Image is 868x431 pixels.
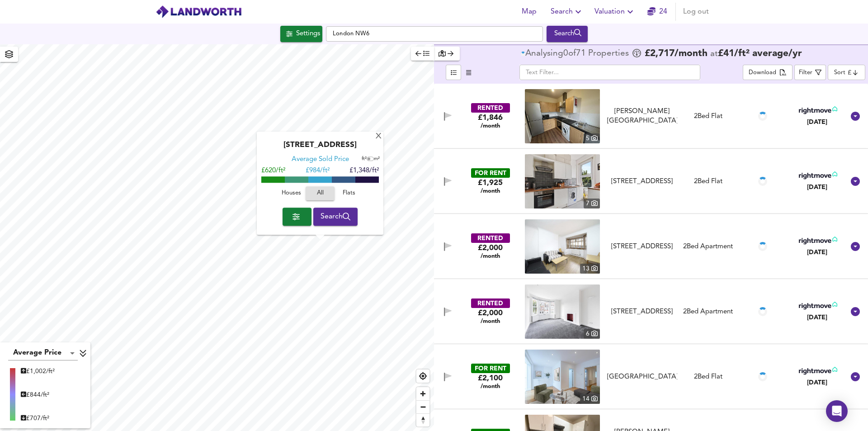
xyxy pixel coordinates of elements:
button: Filter [794,65,826,80]
svg: Show Details [850,111,861,122]
div: 2 Bed Flat [694,372,722,382]
div: Sheriff Rd, West Hampstead, NW6 [604,242,681,251]
div: Average Price [8,346,78,360]
div: FOR RENT£2,100 /monthproperty thumbnail 14 [GEOGRAPHIC_DATA]2Bed Flat[DATE] [434,344,868,409]
div: Sherriff Road, West Hampstead, London, NW6 [604,307,681,317]
button: Zoom out [416,400,429,413]
div: RENTED [471,233,510,243]
div: Download [749,68,776,78]
div: [STREET_ADDRESS] [261,141,379,156]
span: £1,348/ft² [349,168,379,175]
div: Settings [296,28,320,40]
svg: Show Details [850,371,861,382]
div: Search [549,28,585,40]
img: property thumbnail [525,154,600,208]
span: Houses [279,189,303,199]
div: Average Sold Price [292,156,349,165]
button: Reset bearing to north [416,413,429,426]
a: 24 [647,5,667,18]
div: £ 1,002/ft² [21,367,55,376]
div: 2 Bed Apartment [683,242,733,251]
div: [DATE] [797,313,837,322]
span: Search [321,210,351,223]
img: property thumbnail [525,350,600,404]
input: Text Filter... [519,65,700,80]
div: Click to configure Search Settings [280,26,322,42]
div: £ 844/ft² [21,390,55,399]
a: property thumbnail 14 [525,350,600,404]
div: RENTED [471,103,510,113]
span: m² [374,157,380,162]
span: £ 41 / ft² average /yr [718,49,802,58]
button: Settings [280,26,322,42]
div: [DATE] [797,118,837,127]
a: property thumbnail 7 [525,154,600,208]
span: Flats [337,189,361,199]
div: FOR RENT [471,364,510,373]
div: Priory Park Road, London [604,372,681,382]
div: [GEOGRAPHIC_DATA] [607,372,677,382]
a: property thumbnail 6 [525,284,600,339]
div: X [375,133,382,141]
img: property thumbnail [525,219,600,274]
div: RENTED£2,000 /monthproperty thumbnail 13 [STREET_ADDRESS]2Bed Apartment[DATE] [434,214,868,279]
div: £2,100 [478,373,503,390]
button: Download [743,65,792,80]
div: 2 Bed Flat [694,177,722,186]
button: Search [547,26,588,42]
div: 2 Bed Flat [694,112,722,121]
span: /month [481,123,500,130]
button: Map [514,3,543,21]
div: Sort [828,65,865,80]
span: /month [481,318,500,325]
div: £2,000 [478,243,503,260]
div: Sort [834,68,845,77]
span: /month [481,253,500,260]
button: Log out [679,3,712,21]
span: Zoom out [416,401,429,413]
button: Flats [335,187,363,201]
div: [PERSON_NAME][GEOGRAPHIC_DATA] [607,107,677,126]
span: Map [518,5,540,18]
div: split button [743,65,792,80]
span: All [310,189,330,199]
span: £620/ft² [261,168,285,175]
span: £ 984/ft² [306,168,330,175]
button: Zoom in [416,387,429,400]
span: Valuation [594,5,636,18]
div: 13 [580,264,600,274]
div: 2 Bed Apartment [683,307,733,317]
div: 5 [584,133,600,143]
span: Log out [683,5,709,18]
div: Filter [799,68,812,78]
button: Find my location [416,369,429,383]
img: property thumbnail [525,284,600,339]
div: Run Your Search [547,26,588,42]
span: at [710,50,718,58]
div: £2,000 [478,308,503,325]
svg: Show Details [850,241,861,252]
div: Open Intercom Messenger [826,400,848,422]
button: Valuation [591,3,639,21]
div: 14 [580,394,600,404]
button: All [306,187,335,201]
img: logo [156,5,242,19]
button: Search [547,3,587,21]
a: property thumbnail 13 [525,219,600,274]
span: 71 [576,49,586,58]
div: RENTED [471,298,510,308]
div: FOR RENT£1,925 /monthproperty thumbnail 7 [STREET_ADDRESS]2Bed Flat[DATE] [434,149,868,214]
span: /month [481,383,500,390]
div: 7 [584,199,600,208]
div: [STREET_ADDRESS] [607,177,677,186]
svg: Show Details [850,176,861,187]
div: [STREET_ADDRESS] [607,307,677,317]
img: property thumbnail [525,89,600,143]
div: FOR RENT [471,168,510,178]
a: property thumbnail 5 [525,89,600,143]
div: £1,925 [478,178,503,195]
div: RENTED£1,846 /monthproperty thumbnail 5 [PERSON_NAME][GEOGRAPHIC_DATA]2Bed Flat[DATE] [434,84,868,149]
